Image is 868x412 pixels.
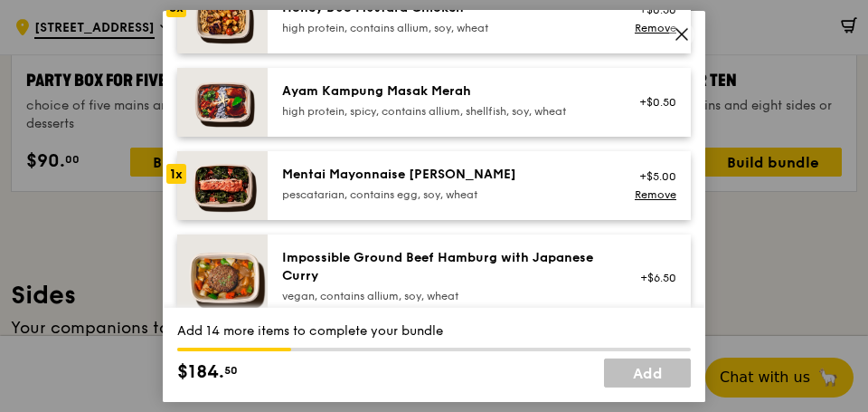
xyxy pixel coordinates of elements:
[177,67,268,136] img: daily_normal_Ayam_Kampung_Masak_Merah_Horizontal_.jpg
[604,359,691,388] a: Add
[282,81,607,100] div: Ayam Kampung Masak Merah
[177,359,224,386] span: $184.
[282,187,607,201] div: pescatarian, contains egg, soy, wheat
[282,165,607,183] div: Mentai Mayonnaise [PERSON_NAME]
[177,150,268,219] img: daily_normal_Mentai-Mayonnaise-Aburi-Salmon-HORZ.jpg
[635,21,676,34] a: Remove
[224,363,238,378] span: 50
[282,20,607,34] div: high protein, contains allium, soy, wheat
[282,248,607,284] div: Impossible Ground Beef Hamburg with Japanese Curry
[177,234,268,321] img: daily_normal_HORZ-Impossible-Hamburg-With-Japanese-Curry.jpg
[628,168,676,183] div: +$5.00
[177,322,691,340] div: Add 14 more items to complete your bundle
[166,163,186,183] div: 1x
[282,288,607,302] div: vegan, contains allium, soy, wheat
[628,270,676,284] div: +$6.50
[635,187,676,200] a: Remove
[628,94,676,109] div: +$0.50
[282,103,607,118] div: high protein, spicy, contains allium, shellfish, soy, wheat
